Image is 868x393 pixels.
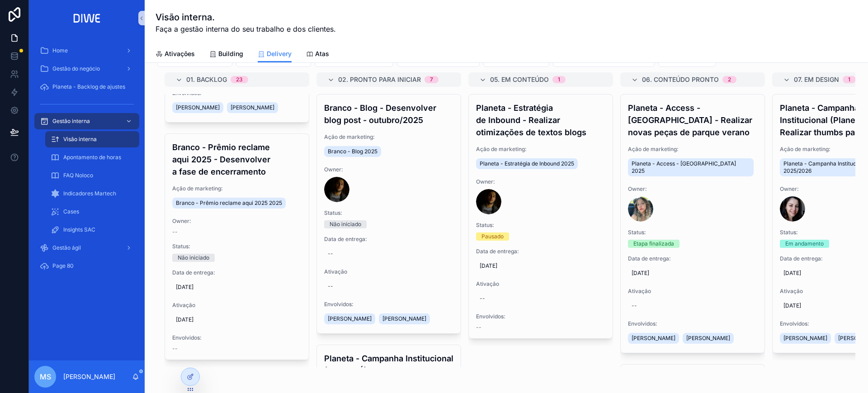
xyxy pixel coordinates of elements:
[34,61,139,77] a: Gestão do negócio
[328,148,377,155] span: Branco - Blog 2025
[324,236,453,243] span: Data de entrega:
[324,133,453,141] span: Ação de marketing:
[632,270,754,277] span: [DATE]
[306,46,329,64] a: Atas
[209,46,243,64] a: Building
[156,46,195,64] a: Ativações
[558,76,560,83] div: 1
[783,335,827,342] span: [PERSON_NAME]
[45,185,139,202] a: Indicadores Martech
[794,75,839,84] span: 07. Em design
[63,136,97,143] span: Visão interna
[29,36,145,286] div: scrollable content
[52,47,68,54] span: Home
[52,118,90,125] span: Gestão interna
[172,334,302,341] span: Envolvidos:
[628,102,757,138] h4: Planeta - Access - [GEOGRAPHIC_DATA] - Realizar novas peças de parque verano
[172,228,178,236] span: --
[172,302,302,309] span: Ativação
[628,320,757,327] span: Envolvidos:
[172,243,302,250] span: Status:
[476,324,481,331] span: --
[172,141,302,178] h4: Branco - Prêmio reclame aqui 2025 - Desenvolver a fase de encerramento
[476,222,605,229] span: Status:
[172,218,302,225] span: Owner:
[176,104,220,111] span: [PERSON_NAME]
[34,240,139,256] a: Gestão ágil
[45,167,139,184] a: FAQ Noloco
[338,75,421,84] span: 02. Pronto para iniciar
[52,262,74,270] span: Page 80
[172,345,178,352] span: --
[480,160,574,167] span: Planeta - Estratégia de Inbound 2025
[328,283,333,290] div: --
[63,172,93,179] span: FAQ Noloco
[34,258,139,274] a: Page 80
[620,94,765,353] a: Planeta - Access - [GEOGRAPHIC_DATA] - Realizar novas peças de parque veranoAção de marketing:Pla...
[45,131,139,147] a: Visão interna
[165,133,309,360] a: Branco - Prêmio reclame aqui 2025 - Desenvolver a fase de encerramentoAção de marketing:Branco - ...
[34,113,139,129] a: Gestão interna
[63,226,95,233] span: Insights SAC
[324,268,453,275] span: Ativação
[63,372,115,381] p: [PERSON_NAME]
[480,262,602,270] span: [DATE]
[176,316,298,323] span: [DATE]
[430,76,433,83] div: 7
[490,75,549,84] span: 05. Em conteúdo
[481,232,504,241] div: Pausado
[632,160,750,175] span: Planeta - Access - [GEOGRAPHIC_DATA] 2025
[324,102,453,126] h4: Branco - Blog - Desenvolver blog post - outubro/2025
[172,185,302,192] span: Ação de marketing:
[480,295,485,302] div: --
[63,208,79,215] span: Cases
[45,222,139,238] a: Insights SAC
[267,49,292,58] span: Delivery
[156,11,336,24] h1: Visão interna.
[34,79,139,95] a: Planeta - Backlog de ajustes
[328,250,333,257] div: --
[324,352,453,389] h4: Planeta - Campanha Institucional (Planeta É) - Desenvolver fase de sustentação
[156,24,336,34] span: Faça a gestão interna do seu trabalho e dos clientes.
[628,288,757,295] span: Ativação
[324,209,453,217] span: Status:
[172,269,302,276] span: Data de entrega:
[63,154,121,161] span: Apontamento de horas
[176,284,298,291] span: [DATE]
[633,240,674,248] div: Etapa finalizada
[728,76,731,83] div: 2
[40,371,51,382] span: MS
[628,185,757,193] span: Owner:
[468,94,613,339] a: Planeta - Estratégia de Inbound - Realizar otimizações de textos blogsAção de marketing:Planeta -...
[628,146,757,153] span: Ação de marketing:
[476,280,605,288] span: Ativação
[632,302,637,309] div: --
[218,49,243,58] span: Building
[476,178,605,185] span: Owner:
[316,94,461,334] a: Branco - Blog - Desenvolver blog post - outubro/2025Ação de marketing:Branco - Blog 2025Owner:Sta...
[178,254,209,262] div: Não iniciado
[324,301,453,308] span: Envolvidos:
[476,102,605,138] h4: Planeta - Estratégia de Inbound - Realizar otimizações de textos blogs
[628,255,757,262] span: Data de entrega:
[236,76,243,83] div: 23
[231,104,274,111] span: [PERSON_NAME]
[476,313,605,320] span: Envolvidos:
[642,75,719,84] span: 06. Conteúdo pronto
[476,146,605,153] span: Ação de marketing:
[476,248,605,255] span: Data de entrega:
[785,240,824,248] div: Em andamento
[165,49,195,58] span: Ativações
[45,149,139,166] a: Apontamento de horas
[328,315,372,322] span: [PERSON_NAME]
[258,46,292,63] a: Delivery
[71,11,104,25] img: App logo
[382,315,426,322] span: [PERSON_NAME]
[330,220,361,228] div: Não iniciado
[52,65,100,72] span: Gestão do negócio
[628,229,757,236] span: Status:
[176,199,282,207] span: Branco - Prêmio reclame aqui 2025 2025
[848,76,850,83] div: 1
[34,43,139,59] a: Home
[52,244,81,251] span: Gestão ágil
